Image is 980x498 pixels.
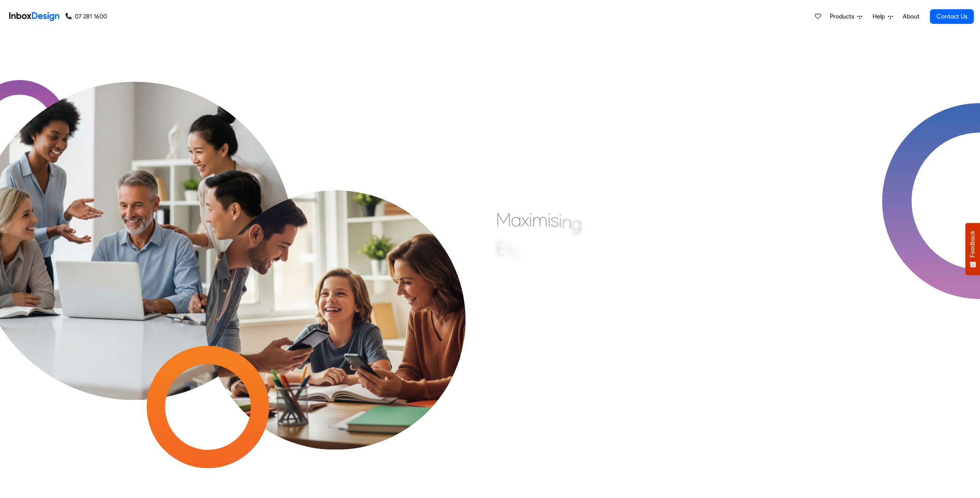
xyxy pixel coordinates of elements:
[969,231,976,257] span: Feedback
[571,212,582,235] div: g
[518,246,521,269] div: i
[512,242,518,266] div: f
[496,208,511,231] div: M
[521,208,529,231] div: x
[873,12,888,21] span: Help
[551,208,559,231] div: s
[930,9,974,24] a: Contact Us
[830,12,857,21] span: Products
[532,208,548,231] div: m
[559,209,562,232] div: i
[506,239,512,262] div: f
[521,250,530,273] div: c
[496,237,506,260] div: E
[65,12,107,21] a: 07 281 1600
[900,9,921,24] a: About
[869,9,896,24] a: Help
[827,9,865,24] a: Products
[965,223,980,275] button: Feedback - Show survey
[562,210,571,233] div: n
[548,208,551,231] div: i
[529,208,532,231] div: i
[173,125,498,450] img: parents_with_child.png
[511,208,521,231] div: a
[496,208,683,324] div: Maximising Efficient & Engagement, Connecting Schools, Families, and Students.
